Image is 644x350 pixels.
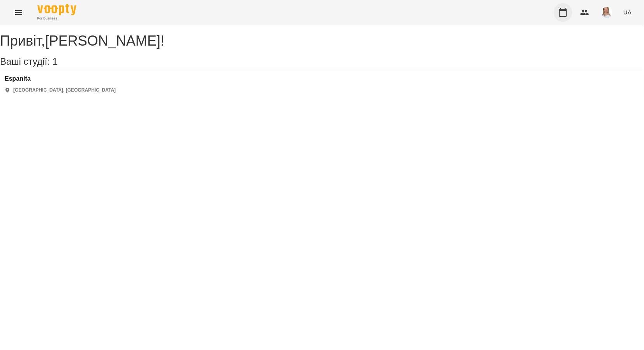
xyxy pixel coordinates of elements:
p: [GEOGRAPHIC_DATA], [GEOGRAPHIC_DATA] [13,87,116,94]
span: For Business [37,16,76,21]
img: a3864db21cf396e54496f7cceedc0ca3.jpg [602,7,612,18]
span: UA [623,8,632,16]
button: Menu [9,3,28,22]
span: 1 [52,56,57,67]
img: Voopty Logo [37,4,76,15]
a: Espanita [5,75,116,82]
button: UA [620,5,635,19]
